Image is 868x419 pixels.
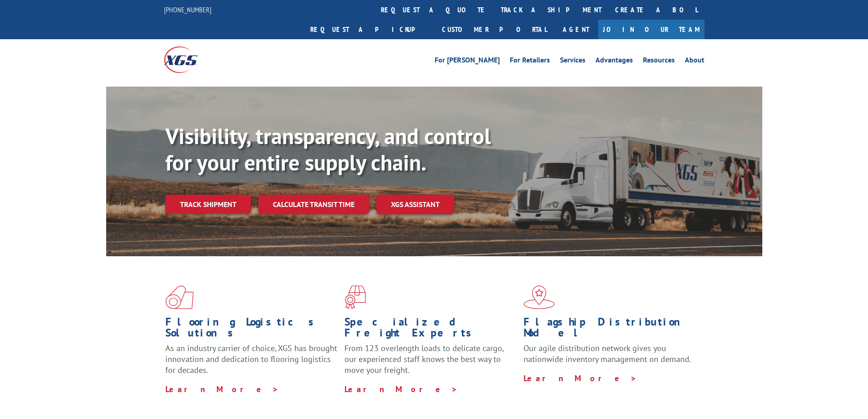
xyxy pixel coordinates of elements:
a: Advantages [596,57,633,67]
b: Visibility, transparency, and control for your entire supply chain. [165,122,491,176]
a: For Retailers [510,57,550,67]
span: Our agile distribution network gives you nationwide inventory management on demand. [524,343,691,364]
a: Learn More > [344,384,458,394]
a: [PHONE_NUMBER] [164,5,211,14]
a: Learn More > [524,373,637,383]
a: For [PERSON_NAME] [435,57,500,67]
a: Resources [643,57,675,67]
img: xgs-icon-total-supply-chain-intelligence-red [165,285,194,309]
a: Learn More > [165,384,279,394]
img: xgs-icon-focused-on-flooring-red [344,285,366,309]
img: xgs-icon-flagship-distribution-model-red [524,285,555,309]
a: Calculate transit time [258,195,369,214]
h1: Specialized Freight Experts [344,316,517,343]
a: About [685,57,704,67]
a: Customer Portal [435,20,554,39]
a: Join Our Team [598,20,704,39]
h1: Flagship Distribution Model [524,316,696,343]
p: From 123 overlength loads to delicate cargo, our experienced staff knows the best way to move you... [344,343,517,383]
a: XGS ASSISTANT [376,195,454,214]
a: Services [560,57,586,67]
a: Request a pickup [303,20,435,39]
a: Agent [554,20,598,39]
a: Track shipment [165,195,251,214]
h1: Flooring Logistics Solutions [165,316,338,343]
span: As an industry carrier of choice, XGS has brought innovation and dedication to flooring logistics... [165,343,337,375]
